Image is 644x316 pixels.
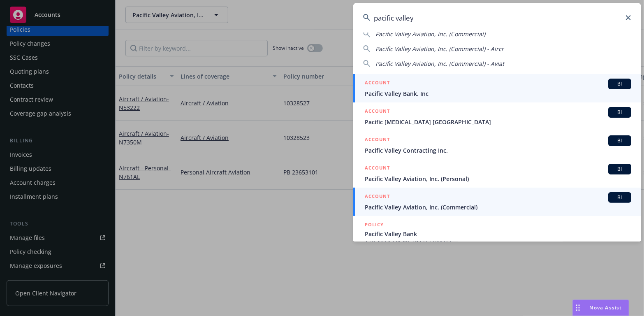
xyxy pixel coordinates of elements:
span: BI [612,137,628,144]
a: POLICYPacific Valley BankATB-6612770-03, [DATE]-[DATE] [353,216,641,251]
span: BI [612,194,628,201]
h5: ACCOUNT [365,107,390,117]
span: ATB-6612770-03, [DATE]-[DATE] [365,238,631,247]
span: Pacific Valley Aviation, Inc. (Commercial) [365,203,631,211]
span: BI [612,165,628,173]
span: Pacific Valley Bank, Inc [365,89,631,98]
span: Pacific Valley Contracting Inc. [365,146,631,155]
div: Drag to move [573,300,583,316]
a: ACCOUNTBIPacific Valley Contracting Inc. [353,131,641,159]
a: ACCOUNTBIPacific [MEDICAL_DATA] [GEOGRAPHIC_DATA] [353,102,641,131]
span: Nova Assist [590,304,622,311]
h5: ACCOUNT [365,79,390,88]
a: ACCOUNTBIPacific Valley Aviation, Inc. (Commercial) [353,188,641,216]
span: BI [612,80,628,88]
span: Pacific Valley Aviation, Inc. (Personal) [365,174,631,183]
span: Pacific Valley Aviation, Inc. (Commercial) [375,30,485,38]
h5: ACCOUNT [365,192,390,202]
button: Nova Assist [572,300,629,316]
span: BI [612,109,628,116]
span: Pacific Valley Bank [365,230,631,238]
a: ACCOUNTBIPacific Valley Aviation, Inc. (Personal) [353,159,641,188]
span: Pacific Valley Aviation, Inc. (Commercial) - Aircr [375,45,504,53]
h5: POLICY [365,221,384,229]
h5: ACCOUNT [365,164,390,174]
input: Search... [353,3,641,33]
span: Pacific Valley Aviation, Inc. (Commercial) - Aviat [375,60,504,67]
span: Pacific [MEDICAL_DATA] [GEOGRAPHIC_DATA] [365,118,631,126]
a: ACCOUNTBIPacific Valley Bank, Inc [353,74,641,102]
h5: ACCOUNT [365,135,390,145]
